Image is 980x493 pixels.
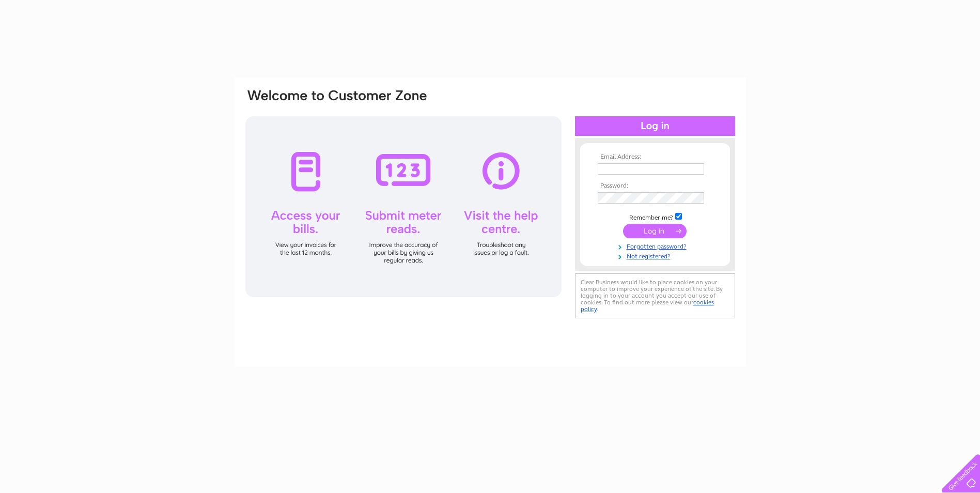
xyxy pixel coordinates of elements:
[623,224,687,238] input: Submit
[598,241,715,251] a: Forgotten password?
[581,299,714,313] a: cookies policy
[598,251,715,260] a: Not registered?
[595,153,715,161] th: Email Address:
[595,182,715,190] th: Password:
[595,211,715,222] td: Remember me?
[575,273,735,318] div: Clear Business would like to place cookies on your computer to improve your experience of the sit...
